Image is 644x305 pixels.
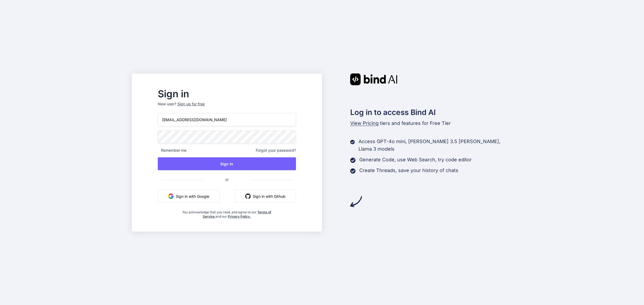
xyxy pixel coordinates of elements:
[350,120,379,126] span: View Pricing
[203,210,272,218] a: Terms of Service
[359,167,458,174] p: Create Threads, save your history of chats
[158,148,186,153] span: Remember me
[177,101,205,107] div: Sign up for free
[350,73,397,85] img: Bind AI logo
[204,173,250,186] span: or
[158,190,220,203] button: Sign in with Google
[359,156,472,163] p: Generate Code, use Web Search, try code editor
[158,101,296,113] p: New user?
[168,194,174,199] img: google
[350,196,362,207] img: arrow
[158,157,296,170] button: Sign In
[228,214,251,218] a: Privacy Policy.
[245,194,251,199] img: github
[256,148,296,153] span: Forgot your password?
[158,113,296,126] input: Login or Email
[350,107,512,118] h2: Log in to access Bind AI
[158,90,296,98] h2: Sign in
[358,138,512,153] p: Access GPT-4o mini, [PERSON_NAME] 3.5 [PERSON_NAME], Llama 3 models
[235,190,296,203] button: Sign in with Github
[181,207,273,219] div: You acknowledge that you read, and agree to our and our
[350,120,512,127] p: tiers and features for Free Tier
